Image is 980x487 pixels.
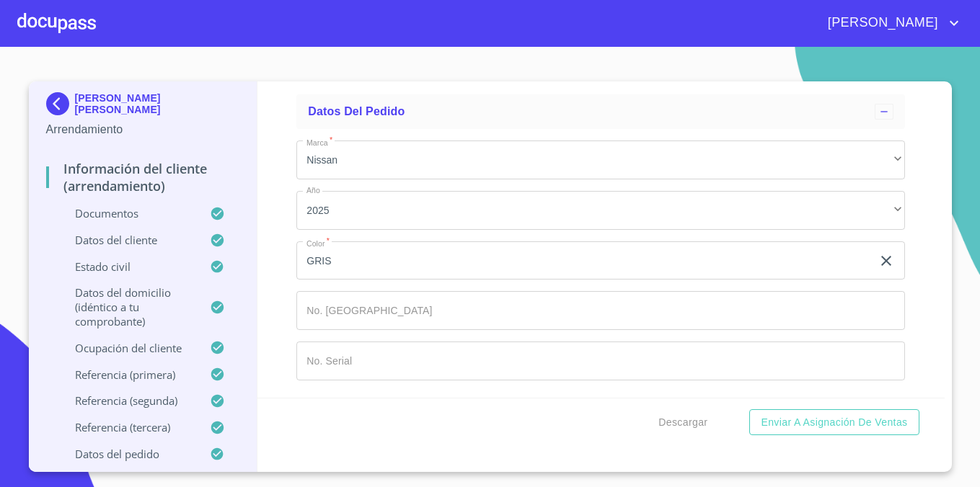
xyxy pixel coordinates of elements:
[46,285,211,329] p: Datos del domicilio (idéntico a tu comprobante)
[46,160,240,195] p: Información del cliente (Arrendamiento)
[75,92,240,115] p: [PERSON_NAME] [PERSON_NAME]
[749,409,919,436] button: Enviar a Asignación de Ventas
[46,233,211,247] p: Datos del cliente
[46,393,211,408] p: Referencia (segunda)
[653,409,713,436] button: Descargar
[46,121,240,138] p: Arrendamiento
[296,94,905,129] div: Datos del pedido
[761,414,907,432] span: Enviar a Asignación de Ventas
[46,259,211,274] p: Estado Civil
[308,105,405,117] span: Datos del pedido
[817,12,945,35] span: [PERSON_NAME]
[46,92,240,121] div: [PERSON_NAME] [PERSON_NAME]
[46,447,211,461] p: Datos del pedido
[658,414,707,432] span: Descargar
[46,367,211,382] p: Referencia (primera)
[46,341,211,355] p: Ocupación del Cliente
[878,252,895,269] button: clear input
[296,140,905,179] div: Nissan
[46,420,211,434] p: Referencia (tercera)
[46,92,75,115] img: Docupass spot blue
[46,206,211,220] p: Documentos
[817,12,963,35] button: account of current user
[296,191,905,230] div: 2025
